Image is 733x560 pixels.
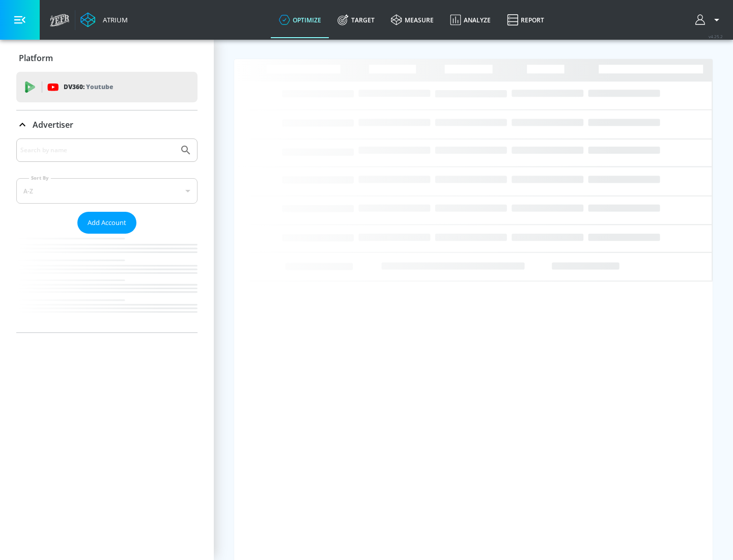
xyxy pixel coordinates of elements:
div: Advertiser [16,138,198,332]
p: Advertiser [33,119,73,130]
a: Analyze [442,2,499,38]
div: A-Z [16,178,198,204]
span: Add Account [88,217,126,229]
div: DV360: Youtube [16,72,198,102]
button: Add Account [77,212,136,234]
p: DV360: [64,81,113,93]
nav: list of Advertiser [16,234,198,332]
div: Platform [16,44,198,72]
a: Report [499,2,552,38]
a: optimize [271,2,329,38]
a: Target [329,2,383,38]
p: Platform [19,52,53,64]
div: Atrium [99,15,128,24]
a: Atrium [80,12,128,27]
span: v 4.25.2 [709,34,723,39]
input: Search by name [20,144,175,157]
div: Advertiser [16,110,198,139]
p: Youtube [86,81,113,92]
label: Sort By [29,175,51,181]
a: measure [383,2,442,38]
